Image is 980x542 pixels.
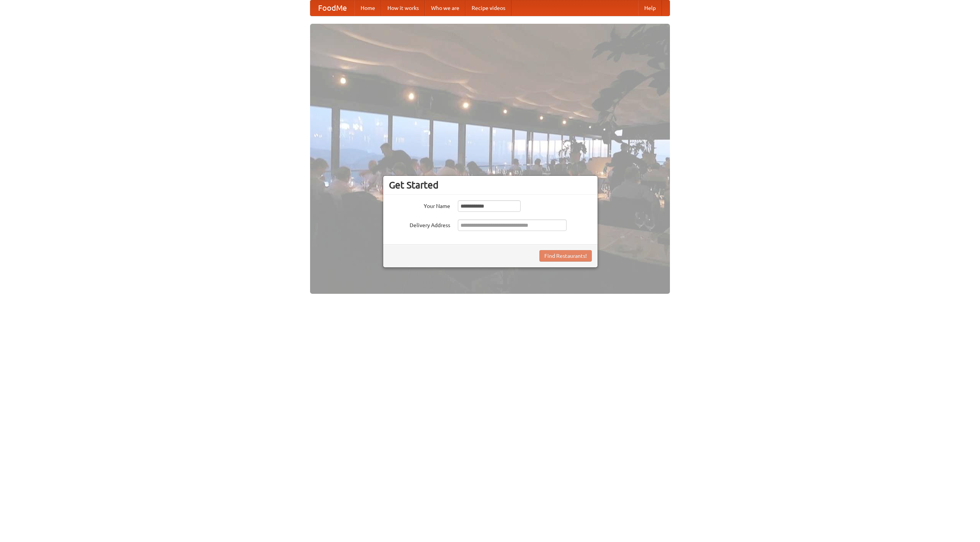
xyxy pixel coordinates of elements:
a: Home [354,0,381,16]
a: How it works [381,0,425,16]
h3: Get Started [389,179,592,191]
button: Find Restaurants! [539,250,592,262]
label: Delivery Address [389,219,450,229]
a: FoodMe [310,0,354,16]
label: Your Name [389,200,450,210]
a: Recipe videos [465,0,511,16]
a: Help [638,0,662,16]
a: Who we are [425,0,465,16]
